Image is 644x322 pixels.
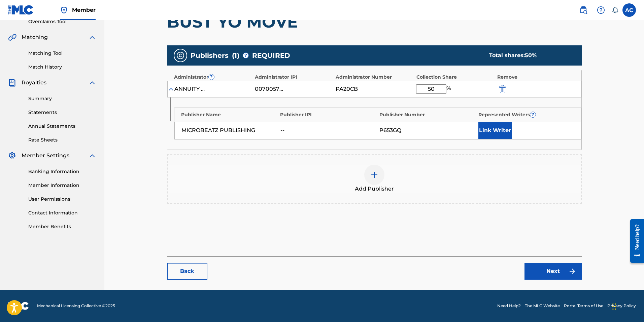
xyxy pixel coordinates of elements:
div: Publisher IPI [280,111,376,118]
img: expand [88,152,96,160]
a: Need Help? [497,303,521,309]
h1: BUST YO MOVE [167,12,582,32]
img: Matching [8,33,16,41]
span: Matching [22,33,48,41]
span: Royalties [22,79,46,87]
span: REQUIRED [252,50,290,61]
a: Member Information [28,182,96,189]
a: Overclaims Tool [28,18,96,25]
span: % [446,84,452,94]
div: Publisher Name [181,111,277,118]
img: expand [88,33,96,41]
a: Privacy Policy [607,303,636,309]
span: ? [530,112,536,117]
div: Administrator Number [336,74,413,81]
div: Drag [612,296,616,317]
img: help [597,6,605,14]
a: Public Search [577,3,590,17]
a: User Permissions [28,196,96,203]
a: Next [524,263,582,280]
img: add [370,171,378,179]
span: ? [243,53,248,58]
a: Contact Information [28,209,96,216]
div: Remove [497,74,575,81]
div: Collection Share [416,74,494,81]
iframe: Resource Center [625,214,644,268]
a: Portal Terms of Use [564,303,603,309]
img: expand [88,79,96,87]
div: Notifications [612,7,618,13]
img: f7272a7cc735f4ea7f67.svg [568,267,576,275]
span: 50 % [525,52,537,58]
span: Member [72,6,96,14]
img: MLC Logo [8,5,34,15]
div: -- [280,126,376,134]
a: Back [167,263,207,280]
span: Add Publisher [355,185,394,193]
img: search [579,6,587,14]
div: Help [594,3,608,17]
img: Top Rightsholder [60,6,68,14]
span: Member Settings [22,152,69,160]
img: 12a2ab48e56ec057fbd8.svg [499,85,506,93]
div: User Menu [622,3,636,17]
span: ? [209,74,214,80]
a: The MLC Website [525,303,560,309]
span: ( 1 ) [232,50,239,61]
a: Annual Statements [28,123,96,130]
img: Member Settings [8,152,16,160]
div: Publisher Number [379,111,475,118]
a: Matching Tool [28,50,96,57]
img: Royalties [8,79,16,87]
img: logo [8,302,29,310]
img: expand-cell-toggle [168,86,174,92]
span: Mechanical Licensing Collective © 2025 [37,303,115,309]
a: Statements [28,109,96,116]
span: Publishers [191,50,229,61]
div: Administrator IPI [255,74,332,81]
a: Banking Information [28,168,96,175]
div: Represented Writers [478,111,574,118]
iframe: Chat Widget [610,290,644,322]
div: P653GQ [379,126,475,134]
div: Total shares: [489,51,568,59]
div: Administrator [174,74,251,81]
div: MICROBEATZ PUBLISHING [181,126,277,134]
button: Link Writer [478,122,512,139]
a: Summary [28,95,96,102]
a: Rate Sheets [28,136,96,144]
a: Match History [28,64,96,71]
a: Member Benefits [28,223,96,230]
img: publishers [176,51,184,59]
